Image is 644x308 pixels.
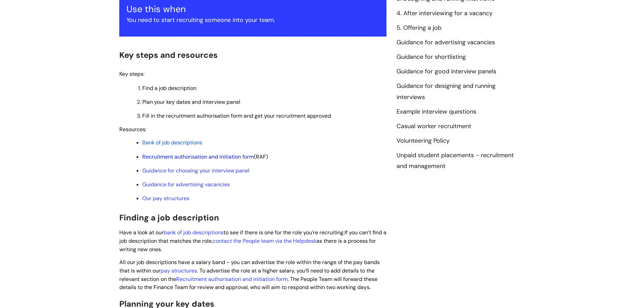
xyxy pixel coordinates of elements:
span: Find a job description [142,85,196,92]
span: Fill in the recruitment authorisation form and get your recruitment approved [142,112,331,119]
a: Bank of job descriptions [142,139,202,146]
h3: Use this when [126,4,379,15]
span: Key steps and resources [119,50,218,60]
a: Guidance for advertising vacancies [142,181,230,188]
a: Volunteering Policy [397,137,450,145]
p: (RAF) [142,153,386,161]
a: bank of job descriptions [164,229,223,236]
span: Finding a job description [119,212,219,223]
span: Plan your key dates and interview panel [142,98,240,105]
a: Guidance for advertising vacancies [397,38,495,47]
span: All our job descriptions have a salary band - you can advertise the role within the range of the ... [119,259,380,291]
span: Key steps: [119,70,144,77]
a: Recruitment authorisation and initiation form [176,276,288,283]
span: Resources: [119,126,146,133]
a: Casual worker recruitment [397,122,471,131]
a: 4. After interviewing for a vacancy [397,9,493,18]
a: Example interview questions [397,108,476,116]
span: Have a look at our to see if there is one for the role you’re recruiting. [119,229,344,236]
a: Our pay structures [142,195,189,202]
a: Guidance for good interview panels [397,67,496,76]
a: 5. Offering a job [397,24,442,32]
a: pay structures [161,267,197,274]
a: Guidance for choosing your interview panel [142,167,249,174]
span: If you can’t find a job description that matches the role, as there is a process for writing new ... [119,229,386,253]
a: Guidance for designing and running interviews [397,82,496,101]
a: Guidance for shortlisting [397,53,466,62]
a: Recruitment authorisation and initiation form [142,153,254,160]
a: Unpaid student placements - recruitment and management [397,151,514,171]
p: You need to start recruiting someone into your team. [126,15,379,25]
a: contact the People team via the Helpdesk [213,237,316,244]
